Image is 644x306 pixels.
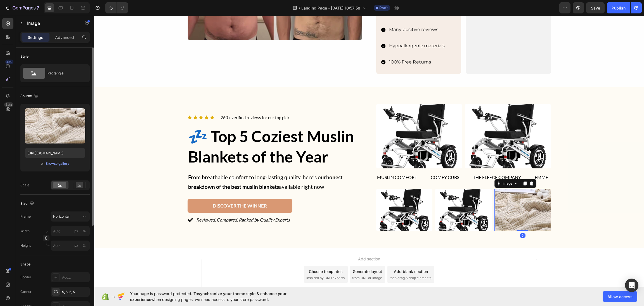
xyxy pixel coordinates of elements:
div: Beta [4,102,13,107]
div: % [82,243,86,248]
span: or [41,160,44,167]
div: Source [20,92,40,100]
span: discover the winner [119,187,173,193]
p: emme [441,158,454,166]
div: Border [20,275,31,280]
p: Reviewed. Compared. Ranked by Quality Experts [102,200,196,208]
p: 100% Free Returns [295,43,358,51]
a: discover the winner [93,183,198,197]
div: Choose templates [215,253,248,259]
p: 7 [37,4,39,11]
button: % [73,242,80,249]
button: % [73,228,80,234]
div: Publish [612,5,626,11]
button: Allow access [603,291,637,302]
div: px [74,229,78,234]
img: Muslin Blanket for Adults – Soft 6-Layer Cotton [341,173,397,215]
img: Natural cotton plant next to folded beige muslin blanket, emphasizing premium material and clean ... [400,173,457,215]
div: Browse gallery [46,161,69,166]
div: Style [20,54,29,59]
div: 0 [426,218,431,222]
div: Rectangle [48,67,82,80]
span: Horizontal [53,214,70,219]
p: the fleece company [379,158,427,166]
button: Save [586,2,605,13]
div: Size [20,200,35,208]
p: Image [27,20,75,27]
label: Width [20,229,30,234]
button: Browse gallery [45,161,70,166]
p: From breathable comfort to long-lasting quality, here’s our available right now [94,157,267,176]
span: 💤 Top 5 Coziest Muslin Blankets of the Year [94,111,260,150]
span: Save [591,6,600,10]
div: Open Intercom Messenger [625,279,638,292]
p: 260+ verified reviews for our top pick [126,99,195,105]
span: Allow access [607,294,633,300]
button: 7 [2,2,42,13]
button: Publish [607,2,630,13]
input: px% [51,241,90,251]
img: preview-image [25,108,85,143]
img: Muslin Comfort muslin blanket in beige displayed on a modern white couch, showcasing its soft and... [282,88,368,153]
div: Shape [20,262,30,267]
span: synchronize your theme style & enhance your experience [130,291,287,302]
p: Hypoallergenic materials [295,26,358,34]
strong: honest breakdown of the best muslin blankets [94,158,248,174]
div: Add... [62,275,88,280]
img: Comfy Cubs Muslin Blanket for Adults – Cozy Layered Gauze [371,88,457,153]
div: Scale [20,183,29,188]
div: Undo/Redo [105,2,128,13]
div: Corner [20,289,32,294]
span: Landing Page - [DATE] 10:57:58 [301,5,360,11]
span: then drag & drop elements [295,260,337,265]
div: px [74,243,78,248]
button: px [81,242,87,249]
div: 5, 5, 5, 5 [62,289,88,295]
span: inspired by CRO experts [212,260,250,265]
button: px [81,228,87,234]
p: Advanced [55,34,74,40]
button: Horizontal [51,211,90,222]
span: Add section [262,240,288,246]
img: Close-up view of Emme muslin blanket showing its airy weave and soft texture, ideal for lightweig... [282,173,338,215]
span: Your page is password protected. To when designing pages, we need access to your store password. [130,291,309,302]
div: 450 [5,60,13,64]
div: Image [407,165,419,170]
p: comfy cubs [337,158,365,166]
span: / [299,5,300,11]
input: px% [51,226,90,236]
span: Draft [379,5,388,10]
span: from URL or image [258,260,288,265]
label: Frame [20,214,31,219]
input: https://example.com/image.jpg [25,148,85,158]
iframe: Design area [94,16,644,287]
label: Height [20,243,31,248]
div: % [82,229,86,234]
div: Generate layout [259,253,288,259]
div: Add blank section [300,253,334,259]
p: Settings [28,34,43,40]
p: muslin comfort [283,158,323,166]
